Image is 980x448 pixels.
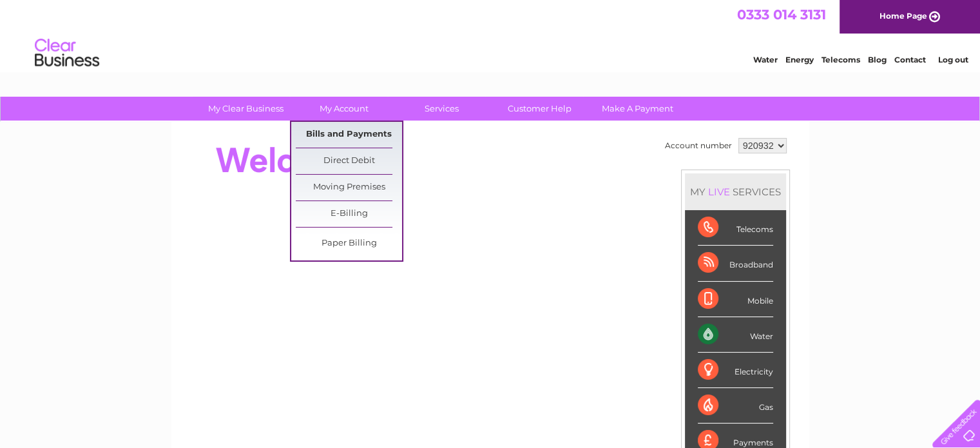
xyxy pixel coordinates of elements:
a: Contact [894,55,926,64]
a: Paper Billing [296,231,402,257]
a: Blog [868,55,887,64]
div: Telecoms [698,210,773,246]
div: LIVE [706,186,733,198]
a: Telecoms [821,55,860,64]
div: MY SERVICES [685,173,786,210]
a: My Account [291,97,397,121]
a: Log out [937,55,968,64]
a: My Clear Business [193,97,299,121]
a: Energy [785,55,814,64]
div: Electricity [698,353,773,388]
a: 0333 014 3131 [737,6,826,23]
a: Bills and Payments [296,122,402,148]
div: Mobile [698,282,773,317]
img: logo.png [34,34,100,73]
div: Water [698,317,773,353]
a: E-Billing [296,201,402,227]
a: Services [389,97,495,121]
td: Account number [662,135,735,157]
a: Water [753,55,778,64]
div: Clear Business is a trading name of Verastar Limited (registered in [GEOGRAPHIC_DATA] No. 3667643... [186,7,795,63]
a: Customer Help [486,97,593,121]
div: Broadband [698,246,773,281]
a: Direct Debit [296,148,402,174]
a: Make A Payment [584,97,691,121]
div: Gas [698,388,773,424]
a: Moving Premises [296,175,402,200]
